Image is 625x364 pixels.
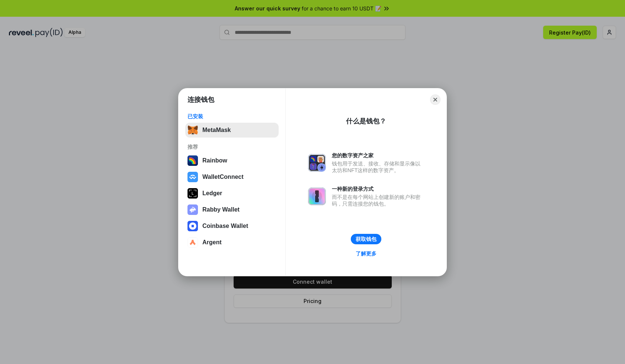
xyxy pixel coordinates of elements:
[356,236,376,242] div: 获取钱包
[187,144,276,150] div: 推荐
[202,223,248,229] div: Coinbase Wallet
[202,239,222,246] div: Argent
[202,127,231,133] div: MetaMask
[308,187,326,205] img: svg+xml,%3Csvg%20xmlns%3D%22http%3A%2F%2Fwww.w3.org%2F2000%2Fsvg%22%20fill%3D%22none%22%20viewBox...
[185,153,279,168] button: Rainbow
[185,219,279,233] button: Coinbase Wallet
[187,95,214,104] h1: 连接钱包
[187,172,198,182] img: svg+xml,%3Csvg%20width%3D%2228%22%20height%3D%2228%22%20viewBox%3D%220%200%2028%2028%22%20fill%3D...
[187,188,198,199] img: svg+xml,%3Csvg%20xmlns%3D%22http%3A%2F%2Fwww.w3.org%2F2000%2Fsvg%22%20width%3D%2228%22%20height%3...
[202,174,244,180] div: WalletConnect
[185,170,279,184] button: WalletConnect
[332,186,424,192] div: 一种新的登录方式
[187,204,198,215] img: svg+xml,%3Csvg%20xmlns%3D%22http%3A%2F%2Fwww.w3.org%2F2000%2Fsvg%22%20fill%3D%22none%22%20viewBox...
[351,249,381,258] a: 了解更多
[332,152,424,159] div: 您的数字资产之家
[187,237,198,248] img: svg+xml,%3Csvg%20width%3D%2228%22%20height%3D%2228%22%20viewBox%3D%220%200%2028%2028%22%20fill%3D...
[356,250,376,257] div: 了解更多
[346,117,386,126] div: 什么是钱包？
[202,206,240,213] div: Rabby Wallet
[185,186,279,201] button: Ledger
[332,160,424,174] div: 钱包用于发送、接收、存储和显示像以太坊和NFT这样的数字资产。
[202,157,227,164] div: Rainbow
[187,221,198,231] img: svg+xml,%3Csvg%20width%3D%2228%22%20height%3D%2228%22%20viewBox%3D%220%200%2028%2028%22%20fill%3D...
[187,155,198,166] img: svg+xml,%3Csvg%20width%3D%22120%22%20height%3D%22120%22%20viewBox%3D%220%200%20120%20120%22%20fil...
[351,234,381,244] button: 获取钱包
[187,113,276,120] div: 已安装
[185,123,279,138] button: MetaMask
[185,202,279,217] button: Rabby Wallet
[308,154,326,172] img: svg+xml,%3Csvg%20xmlns%3D%22http%3A%2F%2Fwww.w3.org%2F2000%2Fsvg%22%20fill%3D%22none%22%20viewBox...
[332,194,424,207] div: 而不是在每个网站上创建新的账户和密码，只需连接您的钱包。
[187,125,198,135] img: svg+xml,%3Csvg%20fill%3D%22none%22%20height%3D%2233%22%20viewBox%3D%220%200%2035%2033%22%20width%...
[430,94,440,105] button: Close
[202,190,222,197] div: Ledger
[185,235,279,250] button: Argent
